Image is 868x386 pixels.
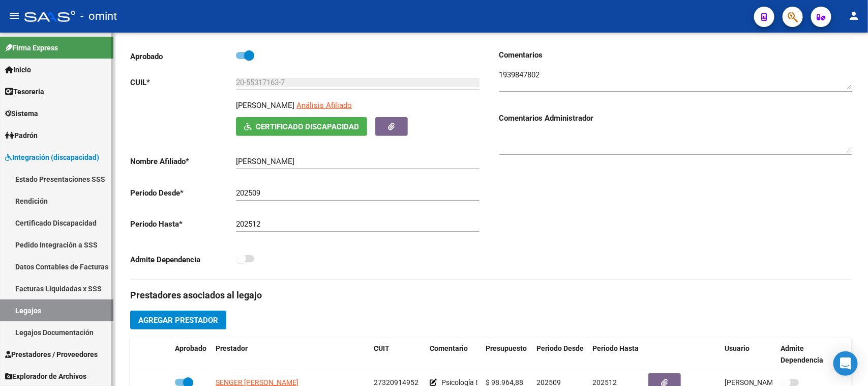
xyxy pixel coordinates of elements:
span: Presupuesto [486,344,527,352]
datatable-header-cell: CUIT [370,338,426,371]
p: Periodo Hasta [130,218,236,230]
mat-icon: person [848,10,860,22]
span: Certificado Discapacidad [256,122,359,131]
span: Firma Express [5,42,58,53]
datatable-header-cell: Prestador [212,338,370,371]
span: Integración (discapacidad) [5,152,99,163]
span: Tesorería [5,86,44,97]
span: Periodo Desde [536,344,584,352]
datatable-header-cell: Usuario [721,338,776,371]
span: Usuario [725,344,750,352]
h3: Comentarios Administrador [499,113,852,124]
p: Admite Dependencia [130,254,236,265]
h3: Prestadores asociados al legajo [130,288,852,302]
datatable-header-cell: Comentario [426,338,482,371]
span: Prestadores / Proveedores [5,349,98,360]
datatable-header-cell: Presupuesto [482,338,532,371]
span: Análisis Afiliado [296,101,352,110]
button: Certificado Discapacidad [236,117,367,136]
span: Inicio [5,64,31,75]
span: Periodo Hasta [592,344,639,352]
p: [PERSON_NAME] [236,100,294,111]
span: Prestador [216,344,248,352]
datatable-header-cell: Aprobado [171,338,212,371]
p: Aprobado [130,51,236,62]
p: Nombre Afiliado [130,156,236,167]
span: Padrón [5,130,38,141]
span: Sistema [5,108,38,119]
span: Explorador de Archivos [5,371,86,382]
datatable-header-cell: Periodo Desde [532,338,588,371]
button: Agregar Prestador [130,311,226,329]
mat-icon: menu [8,10,20,22]
span: - omint [80,5,117,27]
span: Comentario [430,344,468,352]
datatable-header-cell: Periodo Hasta [588,338,644,371]
h3: Comentarios [499,49,852,61]
span: CUIT [374,344,390,352]
span: Agregar Prestador [138,316,218,325]
p: Periodo Desde [130,187,236,199]
span: Admite Dependencia [781,344,823,364]
span: Aprobado [175,344,206,352]
div: Open Intercom Messenger [833,351,858,376]
datatable-header-cell: Admite Dependencia [776,338,832,371]
p: CUIL [130,77,236,88]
